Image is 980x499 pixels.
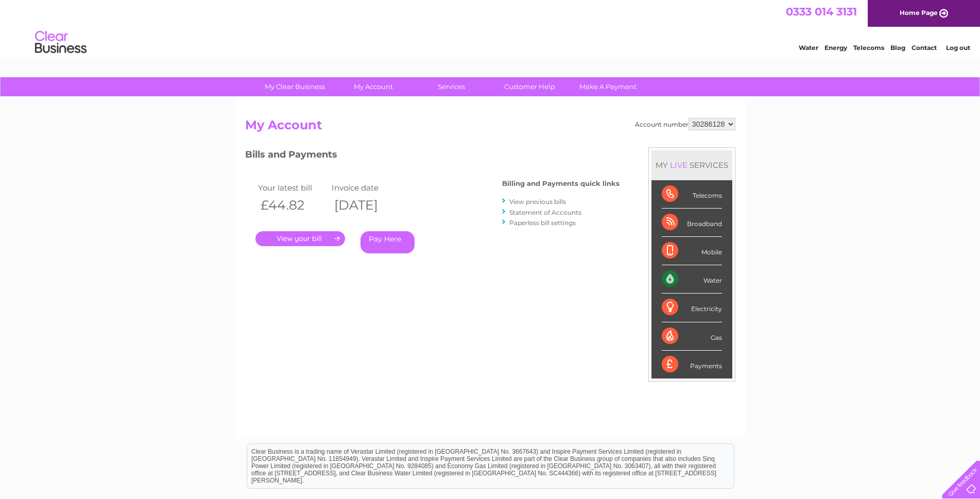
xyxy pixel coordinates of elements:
[662,180,722,209] div: Telecoms
[786,5,857,18] a: 0333 014 3131
[509,209,581,216] a: Statement of Accounts
[255,195,330,216] th: £44.82
[35,27,87,58] img: logo.png
[245,118,735,137] h2: My Account
[662,351,722,378] div: Payments
[329,195,403,216] th: [DATE]
[509,198,566,205] a: View previous bills
[912,44,937,51] a: Contact
[662,265,722,294] div: Water
[502,180,620,187] h4: Billing and Payments quick links
[662,294,722,322] div: Electricity
[662,237,722,265] div: Mobile
[360,231,415,253] a: Pay Here
[890,44,905,51] a: Blog
[255,231,345,246] a: .
[329,181,403,195] td: Invoice date
[799,44,818,51] a: Water
[946,44,970,51] a: Log out
[409,77,494,96] a: Services
[565,77,650,96] a: Make A Payment
[255,181,330,195] td: Your latest bill
[651,150,732,180] div: MY SERVICES
[509,219,576,227] a: Paperless bill settings
[247,6,734,50] div: Clear Business is a trading name of Verastar Limited (registered in [GEOGRAPHIC_DATA] No. 3667643...
[824,44,847,51] a: Energy
[635,118,735,130] div: Account number
[662,209,722,237] div: Broadband
[853,44,884,51] a: Telecoms
[252,77,337,96] a: My Clear Business
[245,147,620,165] h3: Bills and Payments
[662,322,722,351] div: Gas
[487,77,572,96] a: Customer Help
[668,160,690,170] div: LIVE
[331,77,416,96] a: My Account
